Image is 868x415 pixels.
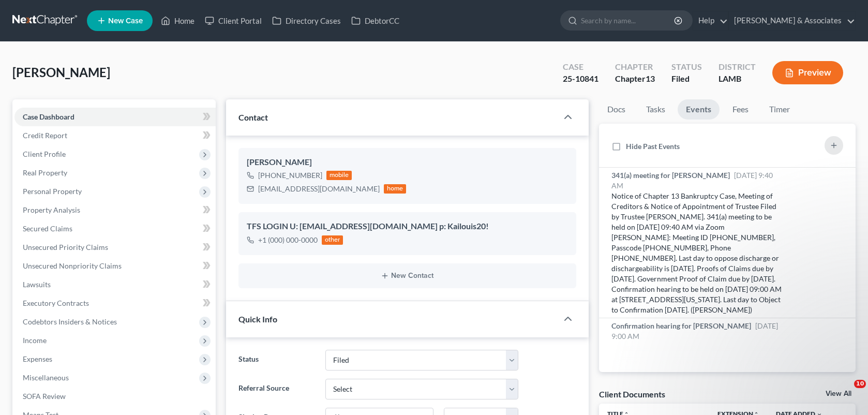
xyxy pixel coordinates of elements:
a: Client Portal [200,11,267,30]
span: Personal Property [23,187,82,196]
span: Income [23,336,47,345]
a: Fees [724,99,757,120]
div: Client Documents [599,389,665,399]
span: Client Profile [23,150,66,158]
span: Real Property [23,168,67,177]
span: Case Dashboard [23,112,74,121]
span: Lawsuits [23,280,51,289]
a: View All [826,390,851,397]
button: New Contact [247,272,568,280]
div: [EMAIL_ADDRESS][DOMAIN_NAME] [258,184,380,194]
a: Executory Contracts [14,294,216,313]
span: Secured Claims [23,224,72,233]
a: Unsecured Priority Claims [14,238,216,257]
div: TFS LOGIN U: [EMAIL_ADDRESS][DOMAIN_NAME] p: Kailouis20! [247,220,568,233]
a: Home [156,11,200,30]
span: Miscellaneous [23,373,69,382]
label: Status [233,350,320,370]
div: Chapter [615,61,655,73]
a: Directory Cases [267,11,346,30]
div: [PHONE_NUMBER] [258,170,322,181]
span: 13 [646,73,655,83]
a: Credit Report [14,126,216,145]
div: +1 (000) 000-0000 [258,235,318,245]
a: Unsecured Nonpriority Claims [14,257,216,275]
span: Credit Report [23,131,67,140]
a: Property Analysis [14,201,216,219]
div: Case [563,61,598,73]
span: Confirmation hearing for [PERSON_NAME] [611,321,751,330]
a: DebtorCC [346,11,405,30]
span: Unsecured Nonpriority Claims [23,261,122,270]
span: [DATE] 9:00 AM [611,321,778,340]
span: SOFA Review [23,392,66,401]
div: Notice of Chapter 13 Bankruptcy Case, Meeting of Creditors & Notice of Appointment of Trustee Fil... [611,191,783,315]
a: Docs [599,99,634,120]
iframe: Intercom live chat [833,380,858,405]
div: District [719,61,756,73]
div: Filed [671,73,702,85]
span: 10 [854,380,866,388]
input: Search by name... [581,11,676,30]
div: Status [671,61,702,73]
div: other [322,235,343,245]
label: Referral Source [233,379,320,399]
div: Chapter [615,73,655,85]
span: Codebtors Insiders & Notices [23,317,117,326]
span: New Case [108,17,143,25]
span: Property Analysis [23,205,80,214]
a: [PERSON_NAME] & Associates [729,11,855,30]
span: Contact [238,112,268,122]
div: LAMB [719,73,756,85]
a: Tasks [638,99,674,120]
div: home [384,184,407,194]
span: [PERSON_NAME] [12,65,110,80]
span: Hide Past Events [626,142,680,151]
div: 25-10841 [563,73,598,85]
a: Secured Claims [14,219,216,238]
a: Help [693,11,728,30]
span: Expenses [23,354,52,363]
span: Quick Info [238,314,277,324]
span: [DATE] 9:40 AM [611,171,773,190]
a: SOFA Review [14,387,216,406]
span: Executory Contracts [23,299,89,307]
span: Unsecured Priority Claims [23,243,108,251]
div: mobile [326,171,352,180]
a: Timer [761,99,798,120]
a: Lawsuits [14,275,216,294]
button: Preview [772,61,843,84]
div: [PERSON_NAME] [247,156,568,169]
a: Events [678,99,720,120]
span: 341(a) meeting for [PERSON_NAME] [611,171,730,180]
a: Case Dashboard [14,108,216,126]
